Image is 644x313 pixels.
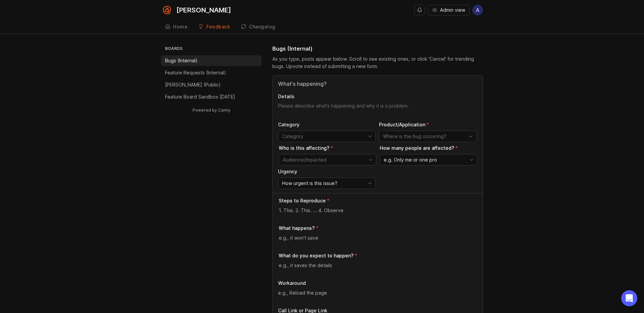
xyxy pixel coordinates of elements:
p: What do you expect to happen? [279,252,354,259]
span: How urgent is this issue? [282,180,337,187]
p: Steps to Reproduce [279,197,326,204]
svg: toggle icon [365,181,375,186]
svg: toggle icon [365,157,376,163]
p: Who is this affecting? [279,145,376,151]
span: e.g. Only me or one pro [384,156,437,164]
a: Bugs (Internal) [161,55,262,66]
a: Feature Requests (Internal) [161,67,262,78]
a: Feature Board Sandbox [DATE] [161,91,262,102]
input: Title [278,80,477,88]
button: Admin view [428,5,470,15]
div: toggle menu [278,178,376,189]
span: A [476,6,480,14]
p: Category [278,121,376,128]
a: Changelog [237,20,279,34]
input: Category [282,133,364,140]
p: Urgency [278,168,376,175]
svg: toggle icon [466,157,477,163]
div: Home [173,24,187,29]
div: [PERSON_NAME] [176,7,231,13]
textarea: Details [278,103,477,116]
p: Product/Application [379,121,477,128]
a: [PERSON_NAME] (Public) [161,79,262,90]
p: What happens? [279,225,315,232]
div: toggle menu [278,131,376,142]
div: Changelog [249,24,275,29]
svg: toggle icon [365,134,375,139]
div: Feedback [206,24,230,29]
input: Audience/Impacted [283,156,365,164]
span: Admin view [440,7,465,13]
p: Feature Board Sandbox [DATE] [165,93,235,100]
svg: toggle icon [466,134,476,139]
p: Bugs (Internal) [165,57,198,64]
p: Workaround [278,280,477,287]
a: Powered by Canny [192,106,231,114]
div: Open Intercom Messenger [621,290,637,306]
div: As you type, posts appear below. Scroll to see existing ones, or click 'Cancel' for trending bugs... [272,55,483,70]
p: Details [278,93,477,100]
input: Where is the bug occurring? [383,133,465,140]
p: Feature Requests (Internal) [165,69,226,76]
img: Smith.ai logo [161,4,173,16]
h3: Boards [164,45,262,54]
div: toggle menu [279,154,376,166]
p: How many people are affected? [380,145,477,151]
p: [PERSON_NAME] (Public) [165,81,221,88]
button: Notifications [414,5,425,15]
button: A [472,5,483,15]
div: toggle menu [379,131,477,142]
div: toggle menu [380,154,477,166]
a: Feedback [194,20,234,34]
h1: Bugs (Internal) [272,45,313,53]
a: Home [161,20,192,34]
